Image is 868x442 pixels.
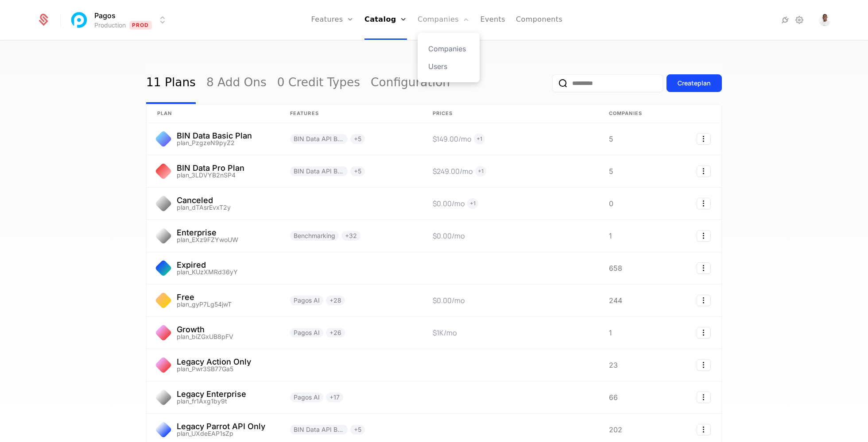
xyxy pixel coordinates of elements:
[94,10,116,21] span: Pagos
[697,327,711,338] button: Select action
[697,295,711,306] button: Select action
[697,359,711,371] button: Select action
[697,262,711,274] button: Select action
[819,14,831,26] button: Open user button
[94,21,126,30] div: Production
[598,104,669,123] th: Companies
[697,198,711,209] button: Select action
[428,43,469,54] a: Companies
[819,14,831,26] img: LJ Durante
[697,392,711,403] button: Select action
[147,104,279,123] th: plan
[69,9,90,31] img: Pagos
[428,61,469,72] a: Users
[129,21,152,30] span: Prod
[71,10,168,30] button: Select environment
[794,15,805,25] a: Settings
[206,62,267,104] a: 8 Add Ons
[277,62,360,104] a: 0 Credit Types
[146,62,196,104] a: 11 Plans
[279,104,422,123] th: Features
[697,165,711,177] button: Select action
[697,230,711,242] button: Select action
[666,74,722,92] button: Createplan
[697,133,711,145] button: Select action
[422,104,598,123] th: Prices
[371,62,450,104] a: Configuration
[678,79,711,88] div: Create plan
[697,424,711,435] button: Select action
[780,15,790,25] a: Integrations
